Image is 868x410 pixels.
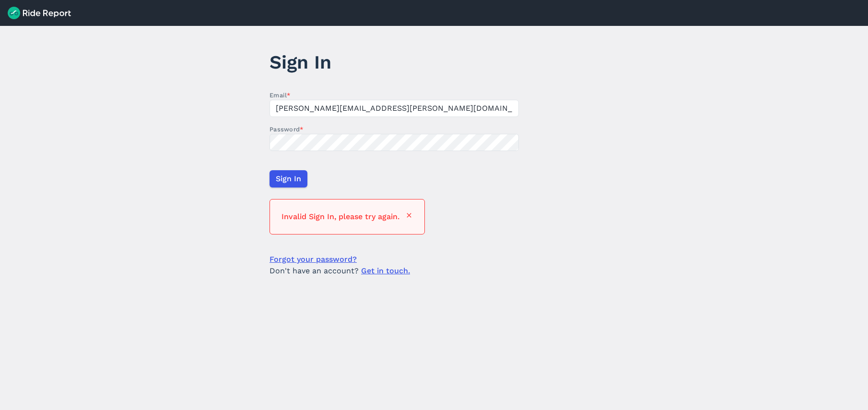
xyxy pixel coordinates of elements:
[270,170,307,187] button: Sign In
[270,91,519,100] label: Email
[270,49,519,75] h1: Sign In
[270,265,410,277] span: Don't have an account?
[270,254,357,265] a: Forgot your password?
[8,7,71,19] img: Ride Report
[282,211,399,223] span: Invalid Sign In, please try again.
[276,173,301,185] span: Sign In
[361,266,410,275] a: Get in touch.
[270,125,519,134] label: Password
